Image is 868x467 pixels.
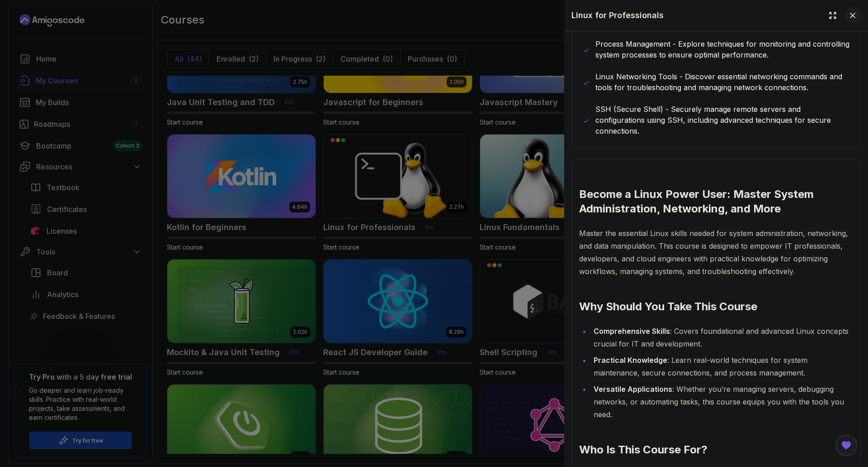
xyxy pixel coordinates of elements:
button: Expand drawer [825,7,841,24]
li: : Covers foundational and advanced Linux concepts crucial for IT and development. [591,325,853,350]
strong: Versatile Applications [594,385,672,394]
button: Open Feedback Button [835,434,857,456]
strong: Comprehensive Skills [594,327,670,336]
h2: Why Should You Take This Course [579,299,853,314]
p: SSH (Secure Shell) - Securely manage remote servers and configurations using SSH, including advan... [595,104,849,136]
p: Linux Networking Tools - Discover essential networking commands and tools for troubleshooting and... [595,71,849,93]
p: Master the essential Linux skills needed for system administration, networking, and data manipula... [579,227,853,278]
li: : Whether you’re managing servers, debugging networks, or automating tasks, this course equips yo... [591,383,853,421]
h2: Become a Linux Power User: Master System Administration, Networking, and More [579,187,853,216]
p: Process Management - Explore techniques for monitoring and controlling system processes to ensure... [595,39,849,60]
h2: Linux for Professionals [571,9,664,22]
strong: Practical Knowledge [594,356,667,365]
h2: Who Is This Course For? [579,443,853,457]
li: : Learn real-world techniques for system maintenance, secure connections, and process management. [591,354,853,379]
